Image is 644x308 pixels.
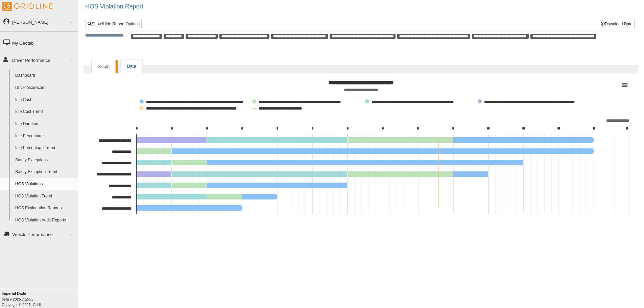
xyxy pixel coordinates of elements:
path: Scales Jr., Archie V., 1. Rest - Driving after more than 8-hour rest limit violation. [453,171,488,177]
path: Howard, Coly, 12. Rest - Driving after more than 8-hour rest limit violation. [172,148,594,154]
path: Jones, Lawrence W., 9. Rest - Driving after more than 8-hour rest limit violation. [207,160,524,165]
path: Scales Jr., Archie V., 1. Cycle - Maximum 60 hour(s) on duty in 7 days violation. [137,171,172,177]
path: Scales Jr., Archie V., 5. Workday - Maximum 14-hour workday limit violation. [172,171,348,177]
a: Data [121,60,142,73]
a: Driver Scorecard [12,82,78,94]
path: Bledsoe, Lonnie Grey, 4. Workday - Maximum 14-hour workday limit violation. [207,137,348,143]
a: Show/Hide Report Options [86,19,142,29]
a: Idle Percentage Trend [12,142,78,154]
a: Graph [91,60,116,73]
i: beta v.2025.7.2993 [2,297,33,301]
h2: HOS Violation Report [85,3,644,10]
div: Copyright © 2025, Gridline [2,291,78,307]
path: Wilson, Paul, 1. Driving - Maximum 11-hour driving limit violation. [207,194,242,199]
g: Driving - Maximum 11-hour driving limit violation, series 2 of 6. Bar series with 7 bars. [137,137,453,211]
button: View chart menu, HOS Violations Grouped by Driver [620,80,629,90]
a: Idle Percentage [12,130,78,142]
button: Show Workday - Maximum 14-hour workday limit violation [365,99,464,104]
b: Imperial Dade [2,291,26,295]
path: Wilson, Paul, 2. Workday - Maximum 14-hour workday limit violation. [137,194,207,199]
path: Scales Jr., Archie V., 3. Driving - Maximum 11-hour driving limit violation. [348,171,453,177]
g: Cycle - Maximum 60 hour(s) on duty in 7 days violation, series 4 of 6. Bar series with 7 bars. [137,137,207,211]
path: Paul, James D., 1. Driving - Maximum 11-hour driving limit violation. [172,182,207,188]
path: Bledsoe, Lonnie Grey, 2. Cycle - Maximum 60 hour(s) on duty in 7 days violation. [137,137,207,143]
button: Show Current Average Violations [252,106,307,111]
path: Jones, Lawrence W., 1. Workday - Maximum 14-hour workday limit violation. [137,160,172,165]
a: Safety Exception Trend [12,166,78,178]
a: Idle Cost Trend [12,106,78,118]
a: Idle Cost [12,94,78,106]
a: HOS Violation Audit Reports [12,214,78,227]
a: Safety Exceptions [12,154,78,166]
path: Paul, James D., 4. Rest - Driving after more than 8-hour rest limit violation. [207,182,348,188]
a: HOS Explanation Reports [12,202,78,214]
div: HOS Violations Grouped by Driver . Highcharts interactive chart. [89,77,633,219]
path: Bledsoe, Lonnie Grey, 4. Rest - Driving after more than 8-hour rest limit violation. [453,137,594,143]
button: Show Cycle - Maximum 60 hour(s) on duty in 7 days violation [478,99,583,104]
img: Gridline [2,2,52,11]
a: HOS Violations [12,178,78,190]
button: Show Driving - Maximum 11-hour driving limit violation [252,99,345,104]
button: Show Cycle - Maximum 70 hour(s) on duty in 8 days violation [140,106,245,111]
g: Workday - Maximum 14-hour workday limit violation, series 3 of 6. Bar series with 7 bars. [137,137,348,211]
path: Jones, Lawrence W., 1. Driving - Maximum 11-hour driving limit violation. [172,160,207,165]
path: Howard, Coly, 1. Driving - Maximum 11-hour driving limit violation. [137,148,172,154]
path: Paul, James D., 1. Workday - Maximum 14-hour workday limit violation. [137,182,172,188]
button: Download Data [599,19,635,29]
a: HOS Violation Trend [12,190,78,203]
a: Dashboard [12,70,78,82]
a: Idle Duration [12,118,78,130]
path: Wilkinson, Jason T, 3. Rest - Driving after more than 8-hour rest limit violation. [137,205,242,211]
svg: Interactive chart [89,77,633,219]
path: Wilson, Paul, 1. Rest - Driving after more than 8-hour rest limit violation. [242,194,277,199]
path: Bledsoe, Lonnie Grey, 3. Driving - Maximum 11-hour driving limit violation. [348,137,453,143]
button: Show Rest - Driving after more than 8-hour rest limit violation [140,99,244,104]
